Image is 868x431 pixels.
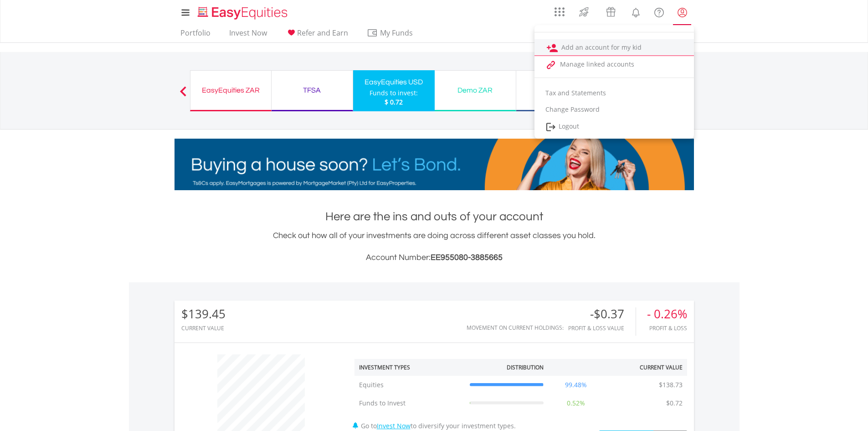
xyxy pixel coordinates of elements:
td: 99.48% [548,376,604,394]
td: Equities [354,376,465,394]
div: Distribution [507,363,544,371]
img: vouchers-v2.svg [603,5,618,19]
span: My Funds [367,27,426,39]
span: $ 0.72 [385,98,403,106]
div: Profit & Loss [647,325,687,331]
a: FAQ's and Support [647,2,671,21]
td: 0.52% [548,394,604,412]
a: Home page [194,2,291,21]
div: Demo ZAR [440,84,510,97]
div: Profit & Loss Value [568,325,636,331]
a: Tax and Statements [534,85,694,101]
a: Refer and Earn [282,28,352,42]
th: Investment Types [354,359,465,376]
div: Funds to invest: [370,88,418,98]
a: Add an account for my kid [534,39,694,56]
div: EasyEquities ZAR [196,84,266,97]
td: $0.72 [662,394,687,412]
a: Manage linked accounts [534,56,694,73]
span: EE955080-3885665 [431,253,503,262]
img: grid-menu-icon.svg [555,7,565,17]
img: thrive-v2.svg [576,5,591,19]
h3: Account Number: [175,251,694,264]
img: EasyMortage Promotion Banner [175,139,694,190]
a: AppsGrid [549,2,570,17]
a: Change Password [534,101,694,118]
a: Notifications [624,2,647,21]
h1: Here are the ins and outs of your account [175,208,694,225]
img: EasyEquities_Logo.png [196,5,291,21]
div: CURRENT VALUE [181,325,226,331]
a: Invest Now [377,421,411,430]
div: Movement on Current Holdings: [467,325,564,331]
div: TFSA [277,84,347,97]
td: $138.73 [654,376,687,394]
div: Check out how all of your investments are doing across different asset classes you hold. [175,229,694,264]
a: Logout [534,118,694,136]
a: Invest Now [226,28,271,42]
a: Vouchers [597,2,624,19]
a: My Profile [671,2,694,22]
div: Demo USD [522,84,592,97]
div: - 0.26% [647,307,687,321]
th: Current Value [604,359,687,376]
div: -$0.37 [568,307,636,321]
div: $139.45 [181,307,226,321]
span: Refer and Earn [297,28,348,38]
td: Funds to Invest [354,394,465,412]
a: Portfolio [177,28,214,42]
div: EasyEquities USD [359,76,429,88]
